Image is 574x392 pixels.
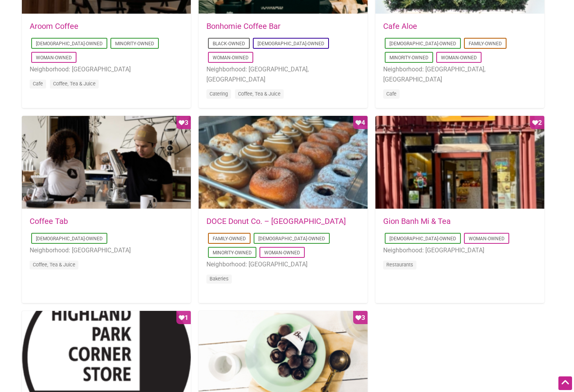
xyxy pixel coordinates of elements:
[206,259,360,270] li: Neighborhood: [GEOGRAPHIC_DATA]
[264,250,300,255] a: Woman-Owned
[206,21,281,31] a: Bonhomie Coffee Bar
[115,41,154,46] a: Minority-Owned
[210,276,229,282] a: Bakeries
[469,236,505,241] a: Woman-Owned
[389,236,456,241] a: [DEMOGRAPHIC_DATA]-Owned
[213,250,252,255] a: Minority-Owned
[33,81,43,87] a: Cafe
[389,55,428,60] a: Minority-Owned
[258,41,324,46] a: [DEMOGRAPHIC_DATA]-Owned
[258,236,325,241] a: [DEMOGRAPHIC_DATA]-Owned
[30,245,183,255] li: Neighborhood: [GEOGRAPHIC_DATA]
[383,64,537,84] li: Neighborhood: [GEOGRAPHIC_DATA], [GEOGRAPHIC_DATA]
[36,55,72,60] a: Woman-Owned
[33,262,75,268] a: Coffee, Tea & Juice
[206,64,360,84] li: Neighborhood: [GEOGRAPHIC_DATA], [GEOGRAPHIC_DATA]
[386,91,396,97] a: Cafe
[30,64,183,74] li: Neighborhood: [GEOGRAPHIC_DATA]
[386,262,413,268] a: Restaurants
[383,216,451,226] a: Gion Banh Mi & Tea
[389,41,456,46] a: [DEMOGRAPHIC_DATA]-Owned
[383,21,417,31] a: Cafe Aloe
[213,236,246,241] a: Family-Owned
[36,41,103,46] a: [DEMOGRAPHIC_DATA]-Owned
[53,81,96,87] a: Coffee, Tea & Juice
[30,216,68,226] a: Coffee Tab
[238,91,281,97] a: Coffee, Tea & Juice
[210,91,228,97] a: Catering
[30,21,78,31] a: Aroom Coffee
[558,376,572,390] div: Scroll Back to Top
[383,245,537,255] li: Neighborhood: [GEOGRAPHIC_DATA]
[213,41,245,46] a: Black-Owned
[36,236,103,241] a: [DEMOGRAPHIC_DATA]-Owned
[206,216,346,226] a: DOCE Donut Co. – [GEOGRAPHIC_DATA]
[441,55,477,60] a: Woman-Owned
[469,41,502,46] a: Family-Owned
[213,55,249,60] a: Woman-Owned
